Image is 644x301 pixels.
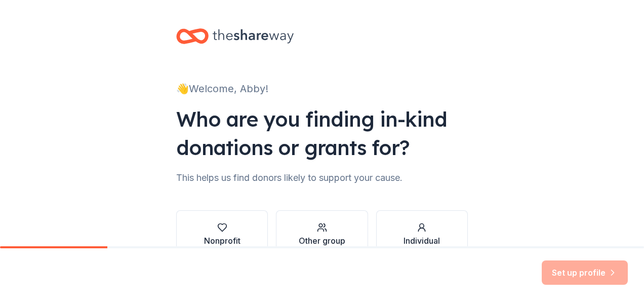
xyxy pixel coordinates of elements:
[176,105,468,162] div: Who are you finding in-kind donations or grants for?
[276,210,368,259] button: Other group
[404,235,440,247] div: Individual
[299,235,345,247] div: Other group
[376,210,468,259] button: Individual
[204,235,240,247] div: Nonprofit
[176,81,468,97] div: 👋 Welcome, Abby!
[176,170,468,186] div: This helps us find donors likely to support your cause.
[176,210,268,259] button: Nonprofit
